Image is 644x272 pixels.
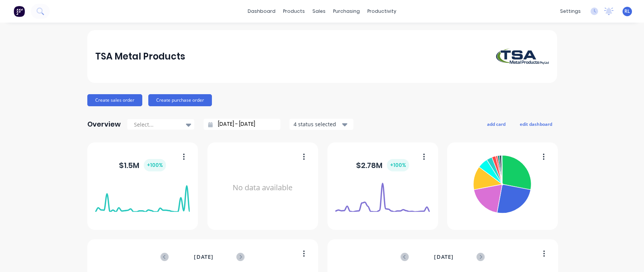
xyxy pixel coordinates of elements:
div: $ 1.5M [119,159,166,171]
div: sales [309,6,329,17]
button: Create sales order [87,94,142,106]
div: $ 2.78M [356,159,409,171]
span: [DATE] [194,253,213,261]
span: [DATE] [434,253,454,261]
div: Overview [87,117,121,132]
div: TSA Metal Products [95,49,185,64]
div: + 100 % [387,159,409,171]
div: productivity [364,6,400,17]
a: dashboard [244,6,279,17]
button: 4 status selected [289,119,353,130]
div: 4 status selected [294,120,341,128]
button: Create purchase order [148,94,212,106]
img: TSA Metal Products [496,49,549,64]
div: + 100 % [144,159,166,171]
button: add card [482,119,510,129]
div: purchasing [329,6,364,17]
div: No data available [215,152,310,223]
span: RL [624,8,630,15]
div: settings [556,6,585,17]
div: products [279,6,309,17]
button: edit dashboard [515,119,557,129]
img: Factory [14,6,25,17]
